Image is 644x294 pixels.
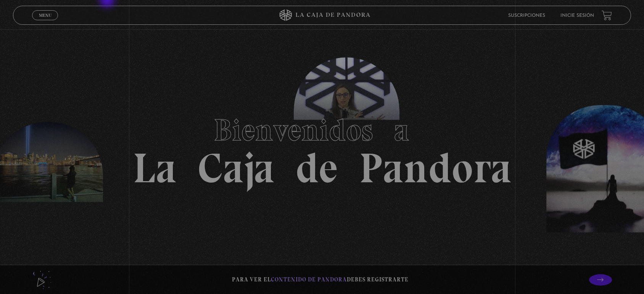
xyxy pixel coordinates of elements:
a: Inicie sesión [560,13,594,18]
span: Bienvenidos a [214,112,430,148]
span: Menu [39,13,52,18]
span: Cerrar [36,19,54,25]
a: View your shopping cart [602,10,612,21]
a: Suscripciones [508,13,545,18]
h1: La Caja de Pandora [133,105,512,189]
span: contenido de Pandora [271,276,347,283]
p: Para ver el debes registrarte [232,275,409,285]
